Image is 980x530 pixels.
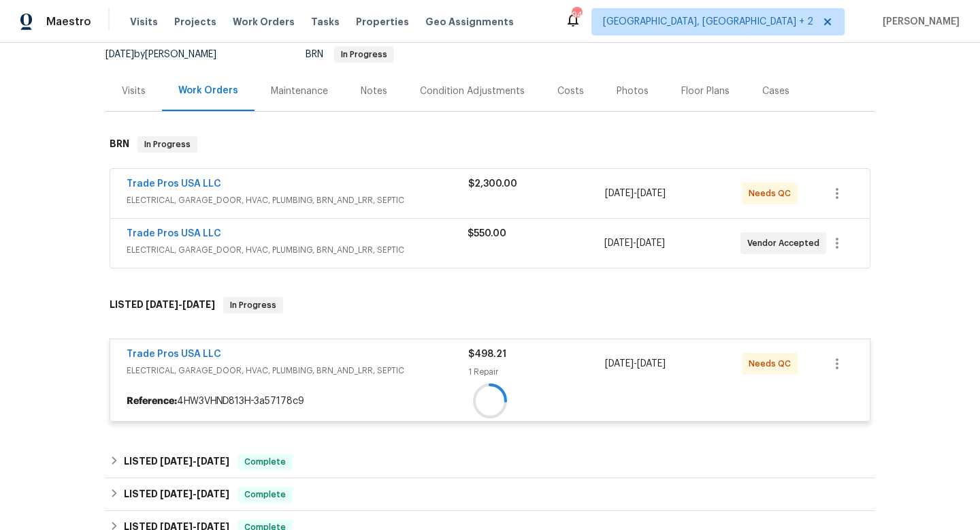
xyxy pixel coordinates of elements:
[105,478,875,511] div: LISTED [DATE]-[DATE]Complete
[605,189,634,198] span: [DATE]
[197,456,229,466] span: [DATE]
[46,15,91,29] span: Maestro
[110,136,129,153] h6: BRN
[105,446,875,478] div: LISTED [DATE]-[DATE]Complete
[178,84,238,97] div: Work Orders
[160,456,229,466] span: -
[122,84,146,98] div: Visits
[617,84,649,98] div: Photos
[604,236,665,250] span: -
[124,486,229,503] h6: LISTED
[468,229,506,238] span: $550.00
[174,15,216,29] span: Projects
[225,298,282,312] span: In Progress
[336,50,393,59] span: In Progress
[127,179,221,189] a: Trade Pros USA LLC
[747,236,825,250] span: Vendor Accepted
[637,189,666,198] span: [DATE]
[160,456,193,466] span: [DATE]
[637,359,666,369] span: [DATE]
[749,357,796,371] span: Needs QC
[636,238,665,248] span: [DATE]
[105,283,875,327] div: LISTED [DATE]-[DATE]In Progress
[139,138,196,151] span: In Progress
[160,489,229,499] span: -
[197,489,229,499] span: [DATE]
[271,84,328,98] div: Maintenance
[420,84,525,98] div: Condition Adjustments
[604,238,633,248] span: [DATE]
[239,455,291,469] span: Complete
[127,229,221,238] a: Trade Pros USA LLC
[233,15,295,29] span: Work Orders
[127,243,468,257] span: ELECTRICAL, GARAGE_DOOR, HVAC, PLUMBING, BRN_AND_LRR, SEPTIC
[239,488,291,501] span: Complete
[146,300,178,309] span: [DATE]
[356,15,409,29] span: Properties
[681,84,730,98] div: Floor Plans
[605,187,666,200] span: -
[110,297,215,313] h6: LISTED
[105,123,875,166] div: BRN In Progress
[124,454,229,470] h6: LISTED
[603,15,813,29] span: [GEOGRAPHIC_DATA], [GEOGRAPHIC_DATA] + 2
[311,17,340,27] span: Tasks
[572,8,581,22] div: 94
[361,84,387,98] div: Notes
[160,489,193,499] span: [DATE]
[425,15,514,29] span: Geo Assignments
[127,349,221,359] a: Trade Pros USA LLC
[557,84,584,98] div: Costs
[105,50,134,59] span: [DATE]
[468,365,605,379] div: 1 Repair
[762,84,789,98] div: Cases
[127,364,468,377] span: ELECTRICAL, GARAGE_DOOR, HVAC, PLUMBING, BRN_AND_LRR, SEPTIC
[605,357,666,371] span: -
[306,50,394,59] span: BRN
[877,15,960,29] span: [PERSON_NAME]
[105,46,233,63] div: by [PERSON_NAME]
[468,179,517,189] span: $2,300.00
[146,300,215,309] span: -
[182,300,215,309] span: [DATE]
[130,15,158,29] span: Visits
[127,193,468,207] span: ELECTRICAL, GARAGE_DOOR, HVAC, PLUMBING, BRN_AND_LRR, SEPTIC
[468,349,506,359] span: $498.21
[749,187,796,200] span: Needs QC
[605,359,634,369] span: [DATE]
